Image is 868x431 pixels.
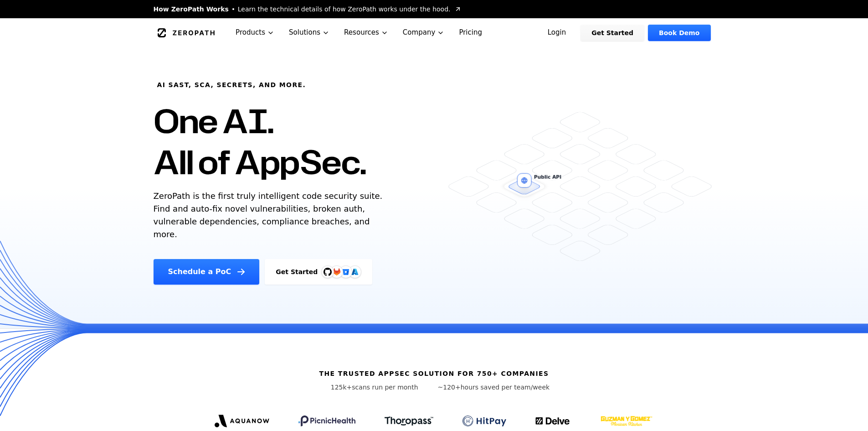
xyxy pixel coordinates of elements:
svg: Bitbucket [341,267,351,277]
button: Resources [337,18,395,47]
button: Company [395,18,452,47]
p: scans run per month [318,383,431,392]
img: GitHub [324,268,332,276]
nav: Global [143,18,726,47]
h6: The trusted AppSec solution for 750+ companies [319,369,549,378]
img: Azure [351,268,359,275]
a: Login [537,25,577,41]
a: Get StartedGitHubGitLabAzure [265,259,372,285]
a: How ZeroPath WorksLearn the technical details of how ZeroPath works under the hood. [154,5,462,14]
p: ZeroPath is the first truly intelligent code security suite. Find and auto-fix novel vulnerabilit... [154,190,387,241]
a: Get Started [580,25,644,41]
button: Products [228,18,282,47]
h6: AI SAST, SCA, Secrets, and more. [157,80,306,89]
a: Pricing [452,18,489,47]
button: Solutions [282,18,337,47]
span: How ZeroPath Works [154,5,229,14]
span: Learn the technical details of how ZeroPath works under the hood. [238,5,451,14]
a: Schedule a PoC [154,259,260,285]
span: ~120+ [438,384,461,391]
span: 125k+ [331,384,352,391]
img: Thoropass [385,416,433,426]
p: hours saved per team/week [438,383,550,392]
img: GitLab [328,263,346,281]
a: Book Demo [648,25,710,41]
h1: One AI. All of AppSec. [154,100,366,182]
